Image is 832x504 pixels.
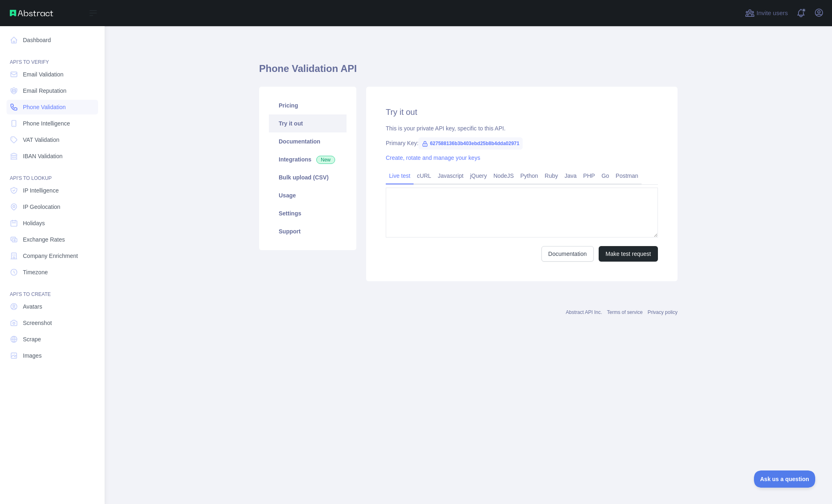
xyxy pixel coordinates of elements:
[269,114,347,132] a: Try it out
[7,116,98,131] a: Phone Intelligence
[490,169,517,182] a: NodeJS
[566,309,602,315] a: Abstract API Inc.
[7,299,98,314] a: Avatars
[386,169,414,182] a: Live test
[23,70,63,78] span: Email Validation
[23,319,52,327] span: Screenshot
[7,100,98,114] a: Phone Validation
[7,183,98,198] a: IP Intelligence
[7,83,98,98] a: Email Reputation
[386,124,658,132] div: This is your private API key, specific to this API.
[23,235,65,244] span: Exchange Rates
[541,169,561,182] a: Ruby
[23,219,45,227] span: Holidays
[7,199,98,214] a: IP Geolocation
[23,203,60,211] span: IP Geolocation
[7,281,98,298] div: API'S TO CREATE
[541,246,594,262] a: Documentation
[743,7,790,20] button: Invite users
[754,470,816,488] iframe: Toggle Customer Support
[23,87,67,95] span: Email Reputation
[269,204,347,222] a: Settings
[23,335,41,343] span: Scrape
[561,169,580,182] a: Java
[7,232,98,247] a: Exchange Rates
[580,169,598,182] a: PHP
[7,49,98,65] div: API'S TO VERIFY
[269,168,347,186] a: Bulk upload (CSV)
[386,106,658,118] h2: Try it out
[10,10,53,16] img: Abstract API
[23,186,59,195] span: IP Intelligence
[23,252,78,260] span: Company Enrichment
[269,132,347,150] a: Documentation
[386,155,480,161] a: Create, rotate and manage your keys
[599,246,658,262] button: Make test request
[7,149,98,164] a: IBAN Validation
[7,332,98,347] a: Scrape
[598,169,613,182] a: Go
[23,268,48,276] span: Timezone
[7,216,98,231] a: Holidays
[613,169,642,182] a: Postman
[386,139,658,147] div: Primary Key:
[269,96,347,114] a: Pricing
[414,169,434,182] a: cURL
[23,119,70,128] span: Phone Intelligence
[607,309,642,315] a: Terms of service
[756,9,788,18] span: Invite users
[7,316,98,330] a: Screenshot
[7,132,98,147] a: VAT Validation
[23,103,66,111] span: Phone Validation
[23,136,59,144] span: VAT Validation
[517,169,541,182] a: Python
[7,165,98,181] div: API'S TO LOOKUP
[7,249,98,263] a: Company Enrichment
[269,186,347,204] a: Usage
[7,348,98,363] a: Images
[23,152,63,160] span: IBAN Validation
[7,67,98,82] a: Email Validation
[467,169,490,182] a: jQuery
[7,33,98,47] a: Dashboard
[23,302,42,311] span: Avatars
[418,137,523,150] span: 627588136b3b403ebd25b8b4dda02971
[316,156,335,164] span: New
[269,222,347,240] a: Support
[648,309,678,315] a: Privacy policy
[434,169,467,182] a: Javascript
[23,352,42,360] span: Images
[259,62,678,82] h1: Phone Validation API
[7,265,98,280] a: Timezone
[269,150,347,168] a: Integrations New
